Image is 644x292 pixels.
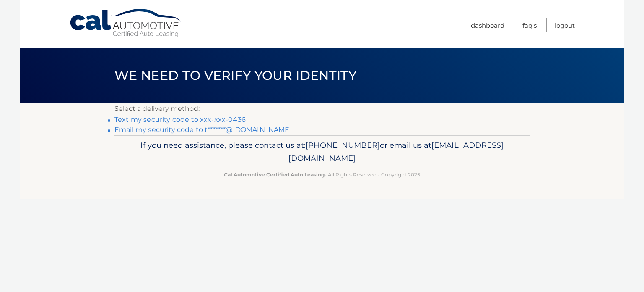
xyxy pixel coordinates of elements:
p: If you need assistance, please contact us at: or email us at [120,139,524,166]
span: We need to verify your identity [114,68,356,83]
a: Text my security code to xxx-xxx-0436 [114,116,246,124]
a: Email my security code to t*******@[DOMAIN_NAME] [114,126,292,134]
p: - All Rights Reserved - Copyright 2025 [120,170,524,179]
a: Logout [555,18,575,32]
strong: Cal Automotive Certified Auto Leasing [224,171,325,178]
span: [PHONE_NUMBER] [306,140,380,150]
a: Cal Automotive [69,8,182,38]
a: FAQ's [522,18,537,32]
p: Select a delivery method: [114,103,530,115]
a: Dashboard [471,18,504,32]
